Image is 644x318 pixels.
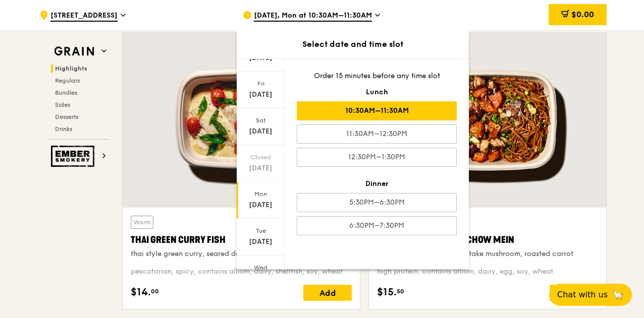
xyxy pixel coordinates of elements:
span: $14. [131,285,151,300]
div: Thai Green Curry Fish [131,233,352,247]
div: Warm [131,216,153,229]
div: hong kong egg noodle, shiitake mushroom, roasted carrot [377,249,598,259]
div: [DATE] [238,200,283,210]
div: Mon [238,190,283,198]
span: 50 [397,287,404,295]
div: [DATE] [238,126,283,137]
span: Sides [55,101,70,108]
div: Lunch [297,87,457,97]
div: Add [550,285,598,301]
div: [DATE] [238,90,283,100]
div: Add [303,285,352,301]
span: [DATE], Mon at 10:30AM–11:30AM [254,11,372,22]
div: 11:30AM–12:30PM [297,124,457,144]
span: 🦙 [612,289,624,301]
span: Bundles [55,89,77,96]
div: [DATE] [238,237,283,247]
div: pescatarian, spicy, contains allium, dairy, shellfish, soy, wheat [131,267,352,277]
div: Dinner [297,179,457,189]
div: 10:30AM–11:30AM [297,101,457,120]
div: thai style green curry, seared dory, butterfly blue pea rice [131,249,352,259]
span: Drinks [55,125,72,133]
div: high protein, contains allium, dairy, egg, soy, wheat [377,267,598,277]
div: Sat [238,116,283,124]
span: 00 [151,287,159,295]
div: Tue [238,227,283,235]
span: Desserts [55,113,78,120]
div: Order 15 minutes before any time slot [297,71,457,81]
img: Grain web logo [51,42,97,60]
div: Closed [238,153,283,161]
div: 6:30PM–7:30PM [297,216,457,235]
span: [STREET_ADDRESS] [50,11,118,22]
div: 5:30PM–6:30PM [297,193,457,212]
span: Regulars [55,77,80,84]
span: $15. [377,285,397,300]
span: Highlights [55,65,87,72]
div: Select date and time slot [237,38,469,50]
div: Fri [238,80,283,88]
div: [DATE] [238,163,283,173]
div: 12:30PM–1:30PM [297,148,457,167]
div: Wed [238,264,283,272]
div: Hikari Miso Chicken Chow Mein [377,233,598,247]
span: Chat with us [557,289,608,301]
span: $0.00 [571,10,594,19]
button: Chat with us🦙 [549,284,632,306]
img: Ember Smokery web logo [51,146,97,167]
